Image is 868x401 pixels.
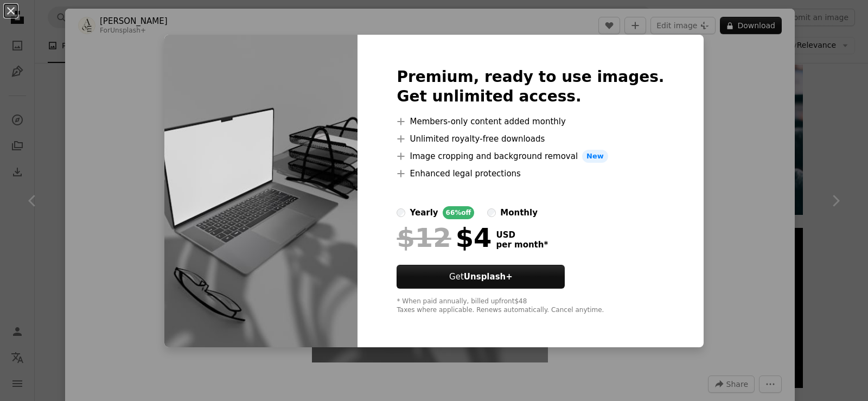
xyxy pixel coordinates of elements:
li: Image cropping and background removal [397,150,664,163]
div: monthly [500,206,538,219]
h2: Premium, ready to use images. Get unlimited access. [397,67,664,106]
div: 66% off [443,206,475,219]
span: $12 [397,224,451,252]
img: premium_photo-1681702156223-ea59bfbf1065 [164,35,358,347]
span: per month * [496,240,548,250]
div: $4 [397,224,492,252]
li: Unlimited royalty-free downloads [397,132,664,145]
div: yearly [410,206,438,219]
input: yearly66%off [397,208,405,217]
li: Enhanced legal protections [397,167,664,180]
input: monthly [487,208,496,217]
span: New [582,150,608,163]
span: USD [496,230,548,240]
button: GetUnsplash+ [397,265,565,289]
li: Members-only content added monthly [397,115,664,128]
strong: Unsplash+ [464,272,513,282]
div: * When paid annually, billed upfront $48 Taxes where applicable. Renews automatically. Cancel any... [397,297,664,315]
